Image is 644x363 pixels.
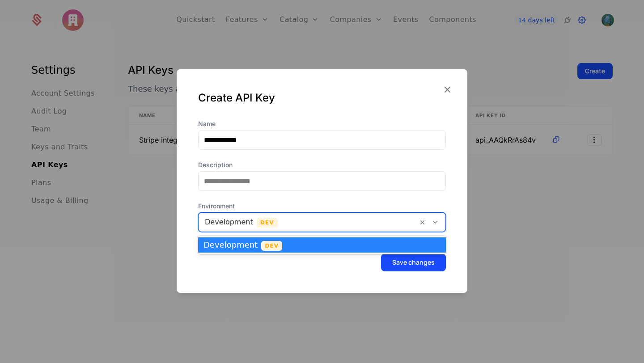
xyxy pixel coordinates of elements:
[203,241,258,249] span: Development
[381,253,446,271] button: Save changes
[261,241,282,251] span: Dev
[198,160,446,169] label: Description
[198,91,446,105] div: Create API Key
[198,119,446,128] label: Name
[198,202,446,211] span: Environment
